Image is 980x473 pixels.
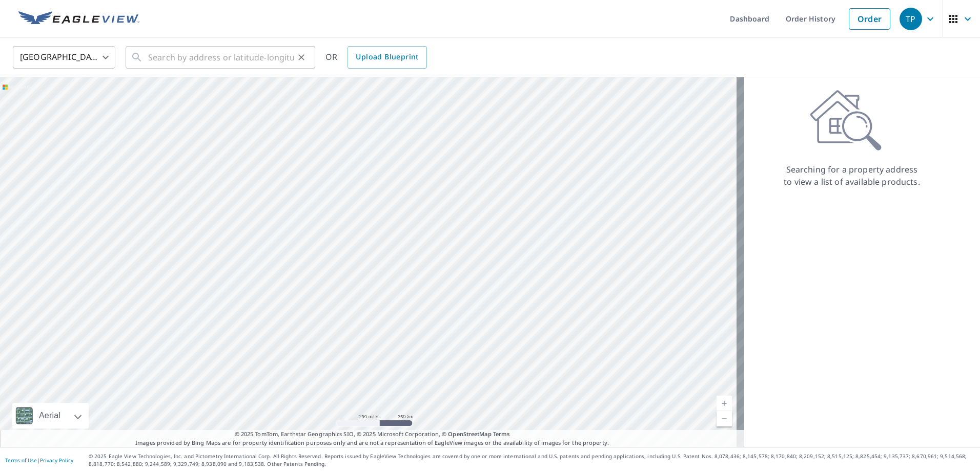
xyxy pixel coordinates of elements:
button: Clear [294,50,309,64]
div: [GEOGRAPHIC_DATA] [13,43,115,72]
p: Searching for a property address to view a list of available products. [783,163,921,188]
input: Search by address or latitude-longitude [148,43,294,72]
div: Aerial [36,403,64,428]
span: © 2025 TomTom, Earthstar Geographics SIO, © 2025 Microsoft Corporation, © [235,430,510,439]
a: Terms [493,430,510,438]
a: Current Level 5, Zoom In [717,396,732,411]
a: Terms of Use [5,457,37,464]
span: Upload Blueprint [356,51,418,63]
a: OpenStreetMap [448,430,491,438]
a: Upload Blueprint [348,46,426,69]
p: | [5,457,73,463]
div: OR [325,46,427,69]
img: EV Logo [18,11,139,27]
a: Current Level 5, Zoom Out [717,411,732,426]
div: TP [900,8,922,30]
a: Privacy Policy [40,457,73,464]
p: © 2025 Eagle View Technologies, Inc. and Pictometry International Corp. All Rights Reserved. Repo... [89,453,975,468]
div: Aerial [12,403,89,428]
a: Order [849,8,890,30]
